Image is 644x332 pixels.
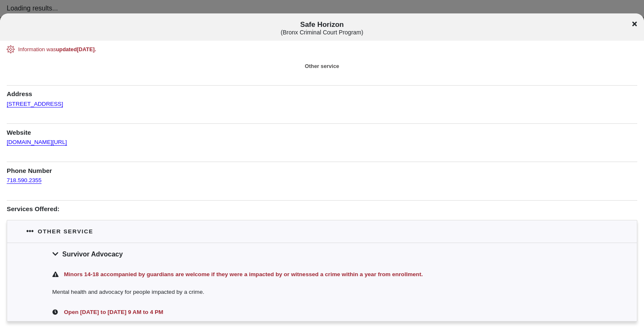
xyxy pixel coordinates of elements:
[7,243,637,265] div: Survivor Advocacy
[7,123,637,137] h1: Website
[7,170,42,184] a: 718.590.2355
[56,46,96,52] span: updated [DATE] .
[55,29,589,36] div: ( Bronx Criminal Court Program )
[55,21,589,36] span: Safe Horizon
[7,132,67,146] a: [DOMAIN_NAME][URL]
[7,85,637,99] h1: Address
[7,283,637,303] div: Mental health and advocacy for people impacted by a crime.
[38,227,93,236] div: Other service
[62,270,592,279] div: Minors 14-18 accompanied by guardians are welcome if they were a impacted by or witnessed a crime...
[18,45,626,53] div: Information was
[7,200,637,214] h1: Services Offered:
[62,308,592,317] div: Open [DATE] to [DATE] 9 AM to 4 PM
[7,162,637,175] h1: Phone Number
[7,94,63,107] a: [STREET_ADDRESS]
[7,62,637,70] div: Other service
